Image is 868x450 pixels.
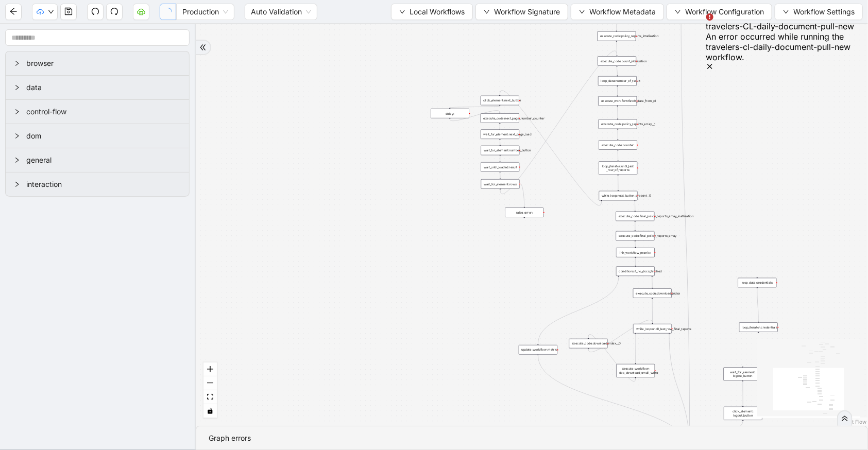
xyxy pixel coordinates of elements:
[599,161,638,175] div: loop_iterator:until_last _row_of_reports
[475,4,568,20] button: downWorkflow Signature
[739,322,778,332] div: loop_iterator:credentials
[724,407,762,420] div: click_element: logout_button
[598,76,637,86] div: loop_data:number_of_result
[588,320,653,352] g: Edge from execute_code:download_index__0 to while_loop:untill_last_row_final_reports
[675,9,681,15] span: down
[9,7,18,15] span: arrow-left
[164,7,172,15] span: loading
[199,44,207,51] span: double-right
[481,146,520,155] div: wait_for_element:number_button
[519,345,557,355] div: update_workflow_metric:
[599,96,637,106] div: execute_workflow:fetch_data_from_cl
[724,368,762,381] div: wait_for_element: logout_button
[14,181,20,187] span: right
[617,42,617,55] g: Edge from execute_code:policy_reports_intalisation to execute_code:count_intalisation
[26,179,181,190] span: interaction
[589,6,656,18] span: Workflow Metadata
[481,179,520,189] div: wait_for_element:rows
[203,362,217,376] button: zoom in
[26,130,181,142] span: dom
[706,31,855,62] div: An error occurred while running the travelers-cl-daily-document-pull-new workflow.
[6,172,189,196] div: interaction
[450,106,500,108] g: Edge from click_element:next_button to delay:
[399,9,405,15] span: down
[505,207,544,217] div: raise_error:plus-circle
[599,191,638,201] div: while_loop:next_button_present__0
[6,76,189,99] div: data
[755,336,762,342] span: plus-circle
[633,288,672,298] div: execute_code:download_index
[505,207,544,217] div: raise_error:
[481,113,519,123] div: execute_code:next_page_number_counter
[48,9,54,15] span: down
[569,339,608,349] div: execute_code:download_index__0
[431,109,469,118] div: delay:
[251,4,311,20] span: Auto Validation
[32,4,58,20] button: cloud-uploaddown
[616,248,655,257] div: init_workflow_metric:
[500,51,617,194] g: Edge from wait_for_element:rows to execute_code:count_intalisation
[203,390,217,404] button: fit view
[571,4,664,20] button: downWorkflow Metadata
[840,419,866,425] a: React Flow attribution
[14,133,20,139] span: right
[203,376,217,390] button: zoom out
[106,4,123,20] button: redo
[6,148,189,172] div: general
[738,278,777,288] div: loop_data:credentials
[481,130,519,140] div: wait_for_element:next_page_load
[391,4,473,20] button: downLocal Workflows
[538,277,619,344] g: Edge from conditions:if_no_docs_fetched to update_workflow_metric:
[500,91,602,205] g: Edge from while_loop:next_button_present__0 to click_element:next_button
[60,4,77,20] button: save
[26,58,181,69] span: browser
[410,6,465,18] span: Local Workflows
[133,4,149,20] button: cloud-server
[484,9,490,15] span: down
[14,109,20,115] span: right
[599,119,637,129] div: execute_code:policy_reports_array__1
[481,162,519,172] div: wait_until_loaded:result
[6,100,189,124] div: control-flow
[6,124,189,148] div: dom
[26,82,181,93] span: data
[588,335,636,382] g: Edge from execute_workflow: doc_download_email_write to execute_code:download_index__0
[667,4,772,20] button: downWorkflow Configuration
[841,415,848,422] span: double-right
[616,231,655,241] div: execute_code:final_policy_reports_array
[521,184,524,206] g: Edge from wait_for_element:rows to raise_error:
[617,19,617,30] g: Edge from execute_workflow:fetch_last_run_date_from_google_sheet to execute_code:policy_reports_i...
[616,212,655,221] div: execute_code:final_policy_reports_array_inatlisation
[37,8,44,15] span: cloud-upload
[450,111,500,121] g: Edge from delay: to execute_code:next_page_number_counter
[481,96,519,106] div: click_element:next_button
[617,364,655,377] div: execute_workflow: doc_download_email_write
[14,60,20,66] span: right
[64,7,73,15] span: save
[110,7,118,15] span: redo
[6,51,189,75] div: browser
[521,221,528,228] span: plus-circle
[14,157,20,163] span: right
[685,6,764,18] span: Workflow Configuration
[598,31,636,41] div: execute_code:policy_reports_intalisation
[739,322,778,332] div: loop_iterator:credentialsplus-circle
[599,140,637,150] div: execute_code:counter
[91,7,99,15] span: undo
[579,9,585,15] span: down
[5,4,22,20] button: arrow-left
[616,267,655,276] div: conditions:if_no_docs_fetched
